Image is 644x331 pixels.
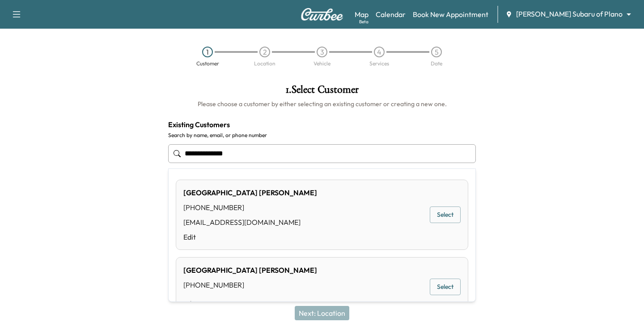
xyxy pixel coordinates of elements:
a: Edit [183,298,317,309]
button: Select [430,206,461,223]
div: Location [254,61,275,66]
a: Edit [183,232,317,242]
h4: Existing Customers [168,119,476,130]
div: [GEOGRAPHIC_DATA] [PERSON_NAME] [183,187,317,198]
div: 5 [431,47,442,57]
div: Customer [196,61,219,66]
div: Services [369,61,389,66]
div: 1 [202,47,213,57]
button: Select [430,279,461,295]
h6: Please choose a customer by either selecting an existing customer or creating a new one. [168,99,476,108]
a: Book New Appointment [413,9,488,20]
div: [GEOGRAPHIC_DATA] [PERSON_NAME] [183,265,317,275]
div: 4 [374,47,385,57]
div: Vehicle [314,61,330,66]
div: Beta [359,18,369,25]
a: Calendar [376,9,406,20]
img: Curbee Logo [301,8,343,21]
a: MapBeta [355,9,369,20]
div: 3 [317,47,327,57]
div: [PHONE_NUMBER] [183,279,317,290]
div: Date [431,61,442,66]
div: [EMAIL_ADDRESS][DOMAIN_NAME] [183,217,317,228]
div: 2 [259,47,270,57]
div: [PHONE_NUMBER] [183,202,317,213]
span: [PERSON_NAME] Subaru of Plano [516,9,623,19]
h1: 1 . Select Customer [168,84,476,99]
label: Search by name, email, or phone number [168,132,476,139]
